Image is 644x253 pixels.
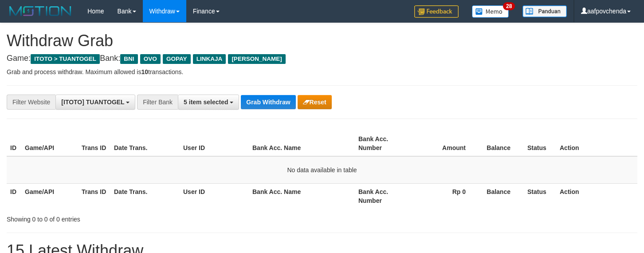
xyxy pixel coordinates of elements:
h1: Withdraw Grab [7,32,637,50]
th: Trans ID [78,131,110,156]
button: Reset [298,95,332,109]
th: Action [556,131,637,156]
th: Balance [479,183,524,209]
th: ID [7,183,21,209]
img: MOTION_logo.png [7,4,74,18]
button: [ITOTO] TUANTOGEL [55,95,135,110]
th: Trans ID [78,183,110,209]
th: Rp 0 [412,183,479,209]
th: Bank Acc. Number [355,183,412,209]
td: No data available in table [7,156,637,184]
div: Filter Bank [137,95,178,110]
th: Game/API [21,183,78,209]
th: Status [524,131,556,156]
span: BNI [120,54,137,64]
strong: 10 [141,68,148,75]
th: User ID [180,183,249,209]
img: Button%20Memo.svg [472,5,509,18]
button: 5 item selected [178,95,239,110]
th: Bank Acc. Number [355,131,412,156]
th: Bank Acc. Name [249,131,355,156]
th: Balance [479,131,524,156]
th: Game/API [21,131,78,156]
th: Bank Acc. Name [249,183,355,209]
span: OVO [140,54,161,64]
th: Amount [412,131,479,156]
button: Grab Withdraw [241,95,295,109]
th: Action [556,183,637,209]
th: Status [524,183,556,209]
div: Filter Website [7,95,55,110]
img: Feedback.jpg [414,5,459,18]
span: ITOTO > TUANTOGEL [31,54,100,64]
div: Showing 0 to 0 of 0 entries [7,211,262,224]
th: Date Trans. [110,131,180,156]
th: ID [7,131,21,156]
img: panduan.png [522,5,567,17]
span: 5 item selected [184,99,228,106]
th: User ID [180,131,249,156]
span: [PERSON_NAME] [228,54,285,64]
p: Grab and process withdraw. Maximum allowed is transactions. [7,67,637,76]
span: 28 [503,2,515,10]
h4: Game: Bank: [7,54,637,63]
span: LINKAJA [193,54,226,64]
th: Date Trans. [110,183,180,209]
span: GOPAY [163,54,191,64]
span: [ITOTO] TUANTOGEL [61,99,124,106]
